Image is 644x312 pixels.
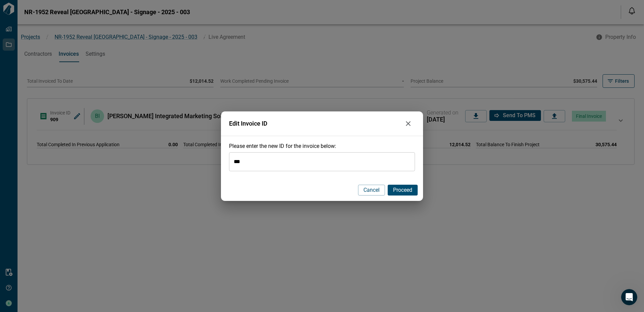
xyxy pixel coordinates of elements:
[229,120,401,127] span: Edit Invoice ID
[388,185,418,196] button: Proceed
[363,187,380,193] span: Cancel
[393,187,412,193] span: Proceed
[621,289,637,305] iframe: Intercom live chat
[229,143,336,149] span: Please enter the new ID for the invoice below:
[358,185,385,196] button: Cancel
